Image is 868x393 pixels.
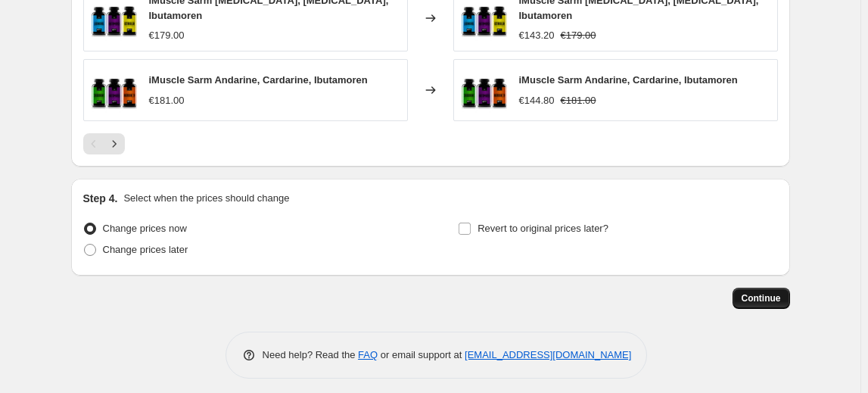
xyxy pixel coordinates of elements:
div: €179.00 [149,28,185,43]
p: Select when the prices should change [123,191,289,206]
span: iMuscle Sarm Andarine, Cardarine, Ibutamoren [519,74,738,86]
img: Combo-11_80x.jpg [92,67,137,113]
span: or email support at [378,349,465,360]
span: Revert to original prices later? [478,223,608,234]
div: €144.80 [519,93,555,108]
a: [EMAIL_ADDRESS][DOMAIN_NAME] [465,349,631,360]
span: iMuscle Sarm Andarine, Cardarine, Ibutamoren [149,74,368,86]
span: Need help? Read the [263,349,359,360]
span: Continue [742,292,781,304]
div: €143.20 [519,28,555,43]
span: Change prices later [103,244,188,255]
button: Next [104,133,125,154]
img: Combo-11_80x.jpg [462,67,507,113]
div: €181.00 [149,93,185,108]
button: Continue [733,288,790,309]
h2: Step 4. [83,191,118,206]
nav: Pagination [83,133,125,154]
a: FAQ [358,349,378,360]
span: Change prices now [103,223,187,234]
strike: €179.00 [561,28,596,43]
strike: €181.00 [561,93,596,108]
